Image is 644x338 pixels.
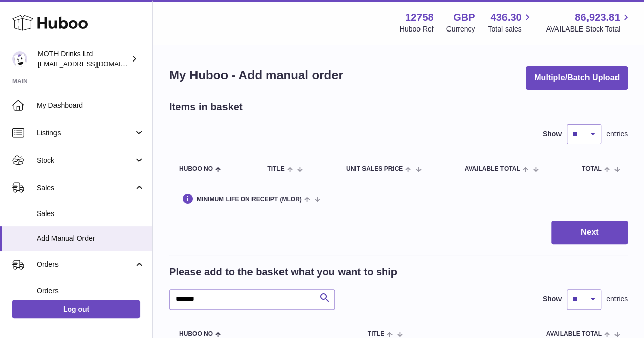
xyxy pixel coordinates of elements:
span: Title [267,166,284,172]
span: entries [606,129,628,139]
span: AVAILABLE Stock Total [546,24,632,34]
span: 86,923.81 [575,11,620,24]
a: 86,923.81 AVAILABLE Stock Total [546,11,632,34]
span: Sales [37,183,134,193]
img: orders@mothdrinks.com [12,51,27,67]
a: 436.30 Total sales [488,11,533,34]
span: Orders [37,260,134,269]
span: Stock [37,156,134,165]
h2: Please add to the basket what you want to ship [169,265,397,279]
button: Multiple/Batch Upload [526,66,628,90]
h1: My Huboo - Add manual order [169,67,343,83]
span: Orders [37,286,145,296]
label: Show [543,129,562,139]
div: Currency [446,24,475,34]
span: Total [582,166,602,172]
label: Show [543,294,562,304]
h2: Items in basket [169,100,243,114]
span: AVAILABLE Total [546,331,602,337]
span: Huboo no [179,331,213,337]
span: 436.30 [490,11,521,24]
strong: GBP [453,11,475,24]
div: Huboo Ref [400,24,434,34]
strong: 12758 [405,11,434,24]
a: Log out [12,300,140,318]
span: Add Manual Order [37,234,145,243]
span: Minimum Life On Receipt (MLOR) [197,196,302,203]
span: Huboo no [179,166,213,172]
span: [EMAIL_ADDRESS][DOMAIN_NAME] [38,59,150,68]
span: Sales [37,209,145,219]
span: Title [368,331,384,337]
div: MOTH Drinks Ltd [38,49,129,69]
span: entries [606,294,628,304]
span: AVAILABLE Total [464,166,520,172]
span: Total sales [488,24,533,34]
button: Next [551,221,628,244]
span: My Dashboard [37,101,145,110]
span: Unit Sales Price [346,166,403,172]
span: Listings [37,128,134,138]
